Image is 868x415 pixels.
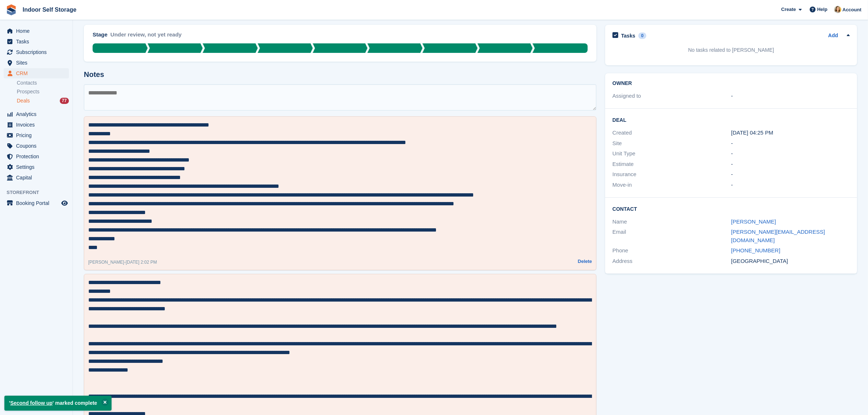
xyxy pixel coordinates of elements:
div: 0 [638,32,647,39]
div: 77 [60,98,69,104]
div: Unit Type [612,150,731,158]
a: menu [4,172,69,183]
a: Add [828,32,838,40]
span: Tasks [16,36,60,47]
span: Create [781,6,796,13]
span: Invoices [16,120,60,130]
a: [PERSON_NAME] [731,218,776,225]
h2: Contact [612,205,850,212]
div: Estimate [612,160,731,168]
span: Account [842,6,861,13]
span: Pricing [16,130,60,140]
a: menu [4,58,69,68]
span: Capital [16,172,60,183]
div: Phone [612,247,731,255]
span: Settings [16,162,60,172]
a: menu [4,162,69,172]
h2: Owner [612,81,850,86]
div: Stage [93,31,108,39]
div: Email [612,228,731,244]
a: menu [4,26,69,36]
a: menu [4,36,69,47]
img: stora-icon-8386f47178a22dfd0bd8f6a31ec36ba5ce8667c1dd55bd0f319d3a0aa187defe.svg [6,4,17,15]
span: Subscriptions [16,47,60,57]
a: menu [4,120,69,130]
a: Deals 77 [17,97,69,105]
div: Move-in [612,181,731,189]
div: Under review, not yet ready [110,31,182,43]
span: Storefront [7,189,73,196]
div: - [731,181,850,189]
a: Preview store [60,199,69,207]
h2: Deal [612,116,850,123]
span: Help [817,6,828,13]
p: ' ' marked complete [4,396,112,411]
div: Name [612,218,731,226]
div: - [731,160,850,168]
a: Contacts [17,79,69,86]
a: Prospects [17,88,69,96]
div: Address [612,257,731,265]
div: - [88,259,157,265]
div: [DATE] 04:25 PM [731,129,850,137]
a: menu [4,141,69,151]
span: [PERSON_NAME] [88,260,124,265]
span: Booking Portal [16,198,60,208]
span: Home [16,26,60,36]
a: menu [4,47,69,57]
div: Site [612,139,731,148]
div: Created [612,129,731,137]
a: menu [4,130,69,140]
img: Emma Higgins [834,6,841,13]
a: menu [4,68,69,78]
h2: Tasks [621,32,635,39]
div: - [731,92,850,100]
span: Protection [16,151,60,162]
div: Assigned to [612,92,731,100]
div: - [731,170,850,179]
a: menu [4,109,69,119]
div: Insurance [612,170,731,179]
a: Second follow up [10,400,52,406]
p: No tasks related to [PERSON_NAME] [612,46,850,54]
h2: Notes [84,70,596,79]
span: Deals [17,97,30,104]
div: [GEOGRAPHIC_DATA] [731,257,850,265]
a: [PHONE_NUMBER] [731,247,781,253]
span: Coupons [16,141,60,151]
a: Delete [578,258,592,267]
div: - [731,150,850,158]
div: - [731,139,850,148]
span: CRM [16,68,60,78]
span: [DATE] 2:02 PM [126,260,157,265]
span: Sites [16,58,60,68]
a: [PERSON_NAME][EMAIL_ADDRESS][DOMAIN_NAME] [731,229,825,243]
a: menu [4,198,69,208]
a: Indoor Self Storage [20,4,79,16]
button: Delete [578,258,592,265]
span: Analytics [16,109,60,119]
a: menu [4,151,69,162]
span: Prospects [17,88,39,95]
